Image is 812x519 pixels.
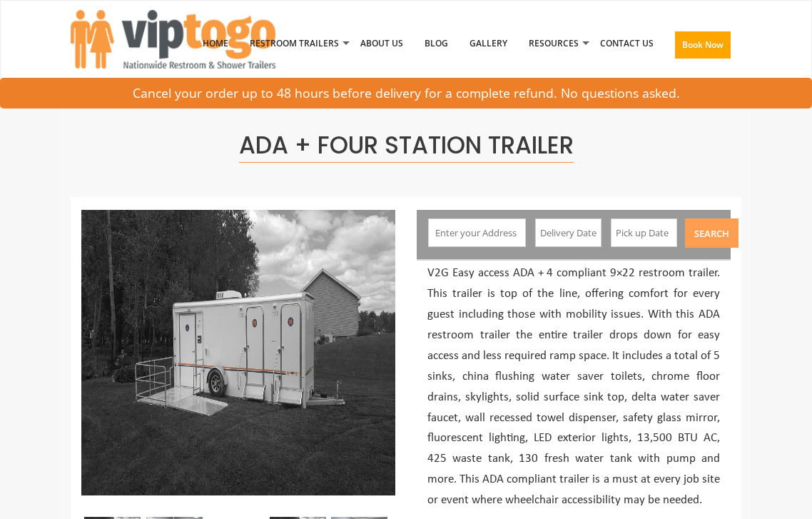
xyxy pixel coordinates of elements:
[428,218,525,247] input: Enter your Address
[685,218,739,248] button: Search
[81,210,395,495] img: An outside photo of ADA + 4 Station Trailer
[71,10,275,69] img: VIPTOGO
[611,218,678,247] input: Pick up Date
[535,218,602,247] input: Delivery Date
[239,6,350,81] a: Restroom Trailers
[589,6,664,81] a: Contact Us
[459,6,518,81] a: Gallery
[518,6,589,81] a: Resources
[239,129,574,163] span: ADA + Four Station Trailer
[675,31,731,59] button: Book Now
[664,6,741,89] a: Book Now
[427,263,720,511] p: V2G Easy access ADA + 4 compliant 9×22 restroom trailer. This trailer is top of the line, offerin...
[414,6,459,81] a: Blog
[350,6,414,81] a: About Us
[192,6,239,81] a: Home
